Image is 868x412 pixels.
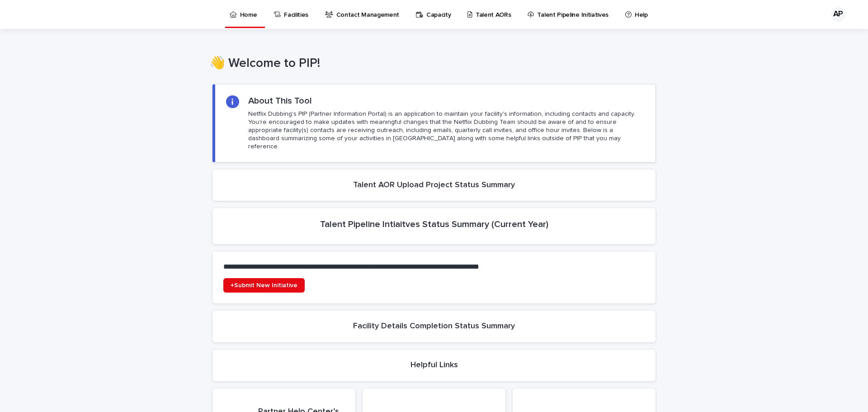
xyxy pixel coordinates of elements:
h2: Helpful Links [410,360,458,370]
span: +Submit New Initiative [231,282,297,289]
p: Netflix Dubbing's PIP (Partner Information Portal) is an application to maintain your facility's ... [248,110,644,151]
h2: About This Tool [248,95,312,106]
h2: Talent AOR Upload Project Status Summary [353,180,515,190]
h2: Facility Details Completion Status Summary [353,322,515,331]
div: AP [831,7,845,22]
h1: 👋 Welcome to PIP! [209,56,652,71]
h2: Talent Pipeline Intiaitves Status Summary (Current Year) [320,219,548,230]
a: +Submit New Initiative [223,278,305,293]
